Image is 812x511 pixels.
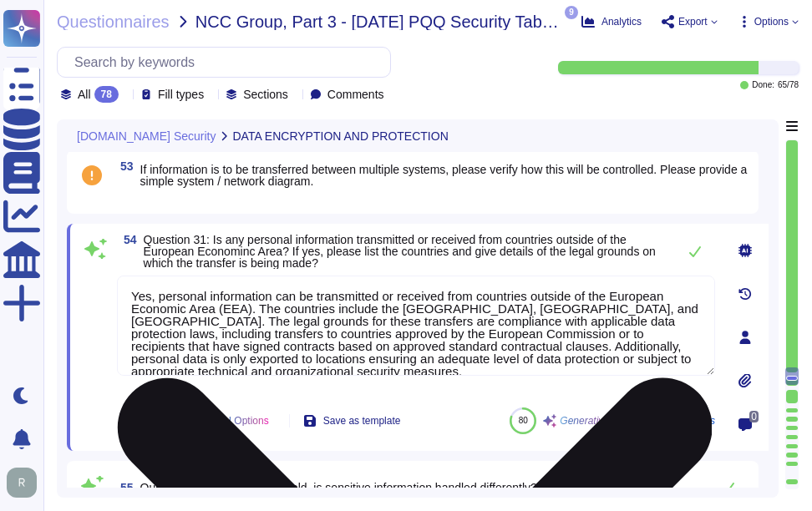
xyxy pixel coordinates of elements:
[57,13,170,30] span: Questionnaires
[7,468,37,498] img: user
[232,130,448,142] span: DATA ENCRYPTION AND PROTECTION
[327,89,384,100] span: Comments
[754,17,789,27] span: Options
[678,17,708,27] span: Export
[94,86,119,103] div: 78
[144,233,656,270] span: Question 31: Is any personal information transmitted or received from countries outside of the Eu...
[66,48,390,77] input: Search by keywords
[78,89,91,100] span: All
[114,482,134,493] span: 55
[114,160,134,172] span: 53
[752,81,774,89] span: Done:
[77,130,216,142] span: [DOMAIN_NAME] Security
[749,411,759,422] span: 0
[158,89,204,100] span: Fill types
[778,81,799,89] span: 65 / 78
[581,15,642,28] button: Analytics
[195,13,561,30] span: NCC Group, Part 3 - [DATE] PQQ Security Tab v2.2
[3,464,48,501] button: user
[117,276,715,376] textarea: Yes, personal information can be transmitted or received from countries outside of the European E...
[140,163,748,188] span: If information is to be transferred between multiple systems, please verify how this will be cont...
[601,17,642,27] span: Analytics
[243,89,288,100] span: Sections
[117,234,137,245] span: 54
[565,6,578,19] span: 9
[519,416,528,425] span: 80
